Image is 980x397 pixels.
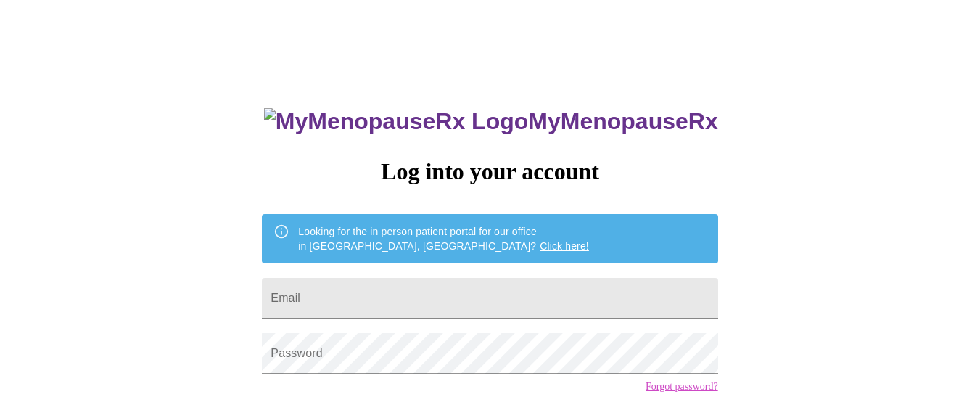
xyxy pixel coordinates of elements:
[262,158,717,185] h3: Log into your account
[264,108,718,135] h3: MyMenopauseRx
[298,218,589,259] div: Looking for the in person patient portal for our office in [GEOGRAPHIC_DATA], [GEOGRAPHIC_DATA]?
[264,108,528,135] img: MyMenopauseRx Logo
[646,381,718,393] a: Forgot password?
[540,240,589,252] a: Click here!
